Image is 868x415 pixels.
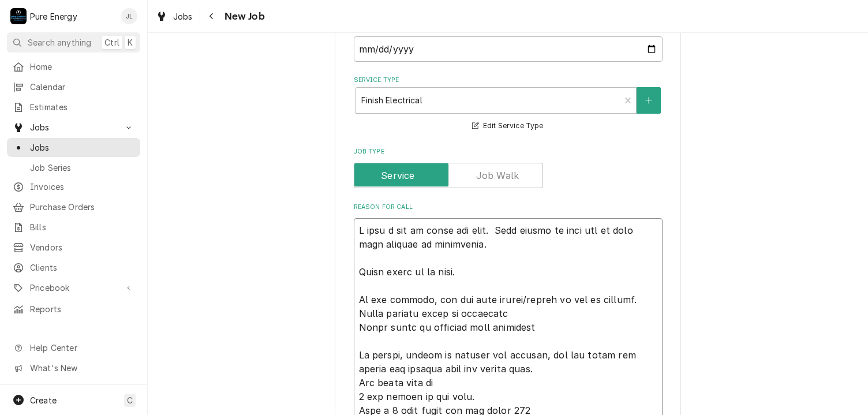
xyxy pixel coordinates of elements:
[7,138,140,157] a: Jobs
[30,303,134,315] span: Reports
[7,177,140,196] a: Invoices
[151,7,197,26] a: Jobs
[7,32,140,53] button: Search anythingCtrlK
[10,8,27,24] div: Pure Energy's Avatar
[645,96,652,104] svg: Create New Service
[7,197,140,216] a: Purchase Orders
[7,358,140,377] a: Go to What's New
[7,278,140,297] a: Go to Pricebook
[30,181,134,193] span: Invoices
[30,282,117,294] span: Pricebook
[354,147,663,156] label: Job Type
[30,261,134,274] span: Clients
[7,158,140,177] a: Job Series
[173,10,193,23] span: Jobs
[128,36,133,48] span: K
[7,238,140,257] a: Vendors
[30,141,134,154] span: Jobs
[7,338,140,357] a: Go to Help Center
[104,36,119,48] span: Ctrl
[354,76,663,133] div: Service Type
[121,8,137,24] div: JL
[30,362,133,374] span: What's New
[7,118,140,137] a: Go to Jobs
[30,81,134,93] span: Calendar
[354,147,663,188] div: Job Type
[30,162,134,174] span: Job Series
[354,76,663,85] label: Service Type
[30,241,134,253] span: Vendors
[470,119,545,133] button: Edit Service Type
[354,20,663,61] div: Date Received
[7,218,140,237] a: Bills
[30,395,57,405] span: Create
[7,300,140,319] a: Reports
[30,221,134,233] span: Bills
[30,101,134,113] span: Estimates
[28,36,91,48] span: Search anything
[354,36,663,62] input: yyyy-mm-dd
[203,7,221,25] button: Navigate back
[10,8,27,24] div: P
[30,10,77,23] div: Pure Energy
[221,9,265,24] span: New Job
[30,61,134,73] span: Home
[354,203,663,212] label: Reason For Call
[127,394,133,406] span: C
[121,8,137,24] div: James Linnenkamp's Avatar
[30,121,117,133] span: Jobs
[30,342,133,354] span: Help Center
[30,201,134,213] span: Purchase Orders
[7,258,140,277] a: Clients
[637,87,661,114] button: Create New Service
[7,57,140,76] a: Home
[7,77,140,96] a: Calendar
[7,98,140,117] a: Estimates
